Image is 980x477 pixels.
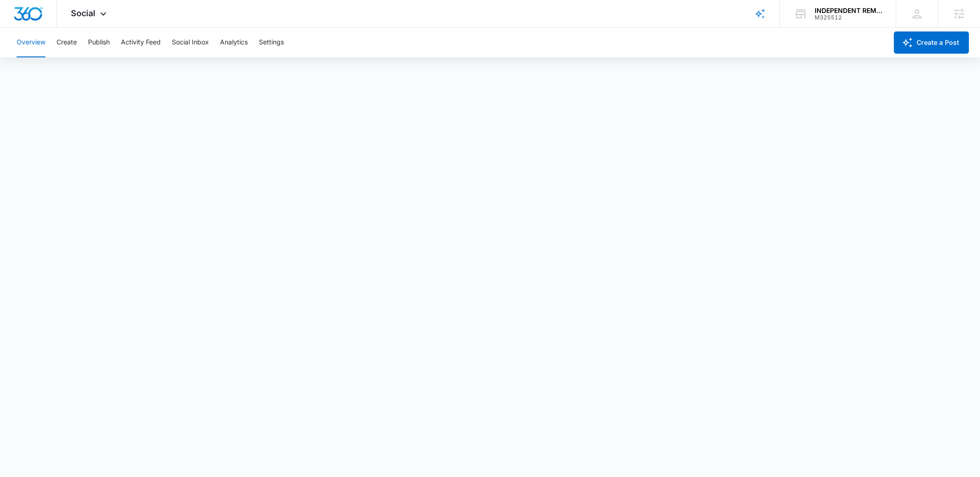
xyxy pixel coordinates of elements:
[894,31,969,54] button: Create a Post
[121,28,161,57] button: Activity Feed
[259,28,284,57] button: Settings
[88,28,110,57] button: Publish
[17,28,45,57] button: Overview
[172,28,209,57] button: Social Inbox
[815,7,882,14] div: account name
[815,14,882,21] div: account id
[57,28,77,57] button: Create
[220,28,248,57] button: Analytics
[71,8,95,18] span: Social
